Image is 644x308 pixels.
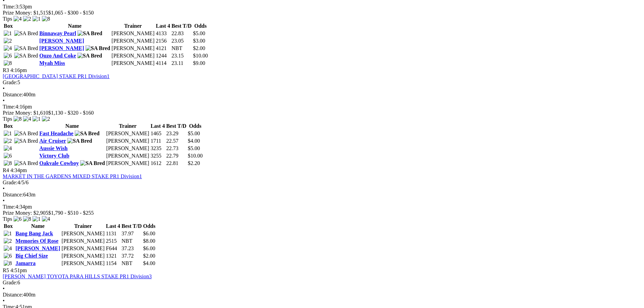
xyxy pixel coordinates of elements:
[39,131,73,136] a: Fast Headache
[3,67,9,73] span: R3
[171,52,192,59] td: 23.15
[39,53,76,58] a: Ouzo And Coke
[3,167,9,173] span: R4
[3,204,641,210] div: 4:34pm
[3,4,641,10] div: 3:53pm
[156,45,170,52] td: 4121
[4,23,13,29] span: Box
[4,238,12,244] img: 2
[143,253,155,259] span: $2.00
[42,116,50,122] img: 2
[3,104,16,110] span: Time:
[166,123,187,129] th: Best T/D
[171,23,192,29] th: Best T/D
[4,30,12,37] img: 1
[188,160,200,166] span: $2.20
[16,260,36,266] a: Jamarra
[3,110,641,116] div: Prize Money: $1,610
[3,292,23,298] span: Distance:
[166,152,187,159] td: 22.79
[10,167,27,173] span: 4:34pm
[16,245,60,251] a: [PERSON_NAME]
[86,45,110,51] img: SA Bred
[14,116,22,122] img: 8
[14,216,22,222] img: 6
[171,38,192,44] td: 23.05
[39,145,67,151] a: Aussie Wish
[4,123,13,129] span: Box
[3,198,5,204] span: •
[4,260,12,266] img: 8
[150,123,165,129] th: Last 4
[61,245,105,252] td: [PERSON_NAME]
[193,30,205,36] span: $5.00
[3,280,641,286] div: 6
[121,253,142,259] td: 37.72
[4,160,12,166] img: 8
[193,53,208,58] span: $10.00
[111,52,155,59] td: [PERSON_NAME]
[143,245,155,251] span: $6.00
[75,131,99,137] img: SA Bred
[4,145,12,151] img: 4
[143,238,155,244] span: $8.00
[3,92,23,97] span: Distance:
[111,38,155,44] td: [PERSON_NAME]
[3,280,18,285] span: Grade:
[15,223,61,230] th: Name
[23,16,31,22] img: 2
[39,138,66,144] a: Air Cruiser
[156,30,170,37] td: 4133
[3,92,641,98] div: 400m
[3,298,5,304] span: •
[3,79,18,85] span: Grade:
[14,131,38,137] img: SA Bred
[156,38,170,44] td: 2156
[171,60,192,67] td: 23.11
[3,180,641,186] div: 4/5/6
[105,245,120,252] td: F644
[16,253,48,259] a: Big Chief Size
[39,160,79,166] a: Oakvale Cowboy
[39,60,65,66] a: Myah Miss
[4,253,12,259] img: 6
[4,245,12,252] img: 4
[105,260,120,267] td: 1154
[166,138,187,144] td: 22.57
[4,138,12,144] img: 2
[61,230,105,237] td: [PERSON_NAME]
[14,138,38,144] img: SA Bred
[23,116,31,122] img: 4
[171,45,192,52] td: NBT
[150,160,165,167] td: 1612
[111,45,155,52] td: [PERSON_NAME]
[3,216,12,222] span: Tips
[106,130,149,137] td: [PERSON_NAME]
[187,123,203,129] th: Odds
[4,45,12,51] img: 4
[32,116,41,122] img: 1
[3,192,641,198] div: 643m
[188,153,202,159] span: $10.00
[106,145,149,152] td: [PERSON_NAME]
[111,60,155,67] td: [PERSON_NAME]
[3,98,5,103] span: •
[3,173,142,179] a: MARKET IN THE GARDENS MIXED STAKE PR1 Division1
[143,223,156,230] th: Odds
[3,79,641,86] div: 5
[105,253,120,259] td: 1321
[156,60,170,67] td: 4114
[3,204,16,210] span: Time:
[3,286,5,291] span: •
[150,145,165,152] td: 3235
[61,238,105,244] td: [PERSON_NAME]
[188,145,200,151] span: $5.00
[14,45,38,51] img: SA Bred
[3,192,23,197] span: Distance:
[3,180,18,185] span: Grade:
[121,245,142,252] td: 37.23
[14,30,38,37] img: SA Bred
[106,123,149,129] th: Trainer
[39,123,105,129] th: Name
[106,160,149,167] td: [PERSON_NAME]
